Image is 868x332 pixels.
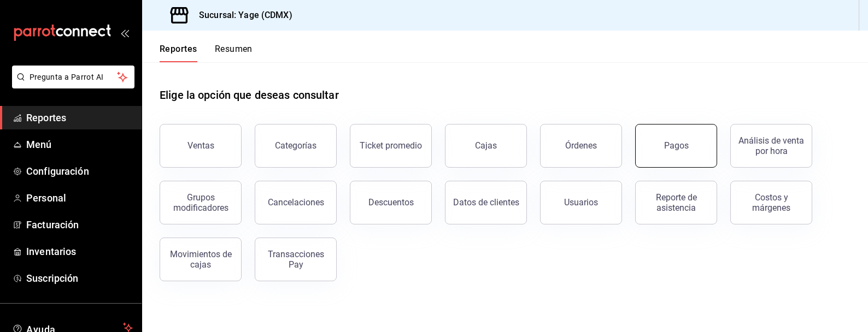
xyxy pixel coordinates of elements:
[368,197,414,207] div: Descuentos
[8,79,134,91] a: Pregunta a Parrot AI
[160,238,242,281] button: Movimientos de cajas
[190,9,292,22] h3: Sucursal: Yage (CDMX)
[445,124,527,168] button: Cajas
[120,28,129,37] button: open_drawer_menu
[26,164,133,179] span: Configuración
[565,140,597,151] div: Órdenes
[26,271,133,286] span: Suscripción
[453,197,519,207] div: Datos de clientes
[475,140,497,151] div: Cajas
[642,192,710,213] div: Reporte de asistencia
[26,244,133,259] span: Inventarios
[540,181,622,224] button: Usuarios
[350,124,432,168] button: Ticket promedio
[215,44,253,62] button: Resumen
[12,66,134,88] button: Pregunta a Parrot AI
[564,197,598,207] div: Usuarios
[26,110,133,125] span: Reportes
[255,124,337,168] button: Categorías
[26,137,133,152] span: Menú
[730,124,812,168] button: Análisis de venta por hora
[737,192,805,213] div: Costos y márgenes
[255,181,337,224] button: Cancelaciones
[664,140,689,151] div: Pagos
[167,192,234,213] div: Grupos modificadores
[160,87,339,103] h1: Elige la opción que deseas consultar
[26,217,133,232] span: Facturación
[635,181,717,224] button: Reporte de asistencia
[167,249,234,270] div: Movimientos de cajas
[730,181,812,224] button: Costos y márgenes
[187,140,214,151] div: Ventas
[255,238,337,281] button: Transacciones Pay
[360,140,422,151] div: Ticket promedio
[160,44,253,62] div: navigation tabs
[160,124,242,168] button: Ventas
[26,191,133,205] span: Personal
[350,181,432,224] button: Descuentos
[635,124,717,168] button: Pagos
[30,72,118,83] span: Pregunta a Parrot AI
[160,44,197,62] button: Reportes
[160,181,242,224] button: Grupos modificadores
[445,181,527,224] button: Datos de clientes
[737,135,805,156] div: Análisis de venta por hora
[268,197,324,207] div: Cancelaciones
[275,140,316,151] div: Categorías
[540,124,622,168] button: Órdenes
[262,249,330,270] div: Transacciones Pay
